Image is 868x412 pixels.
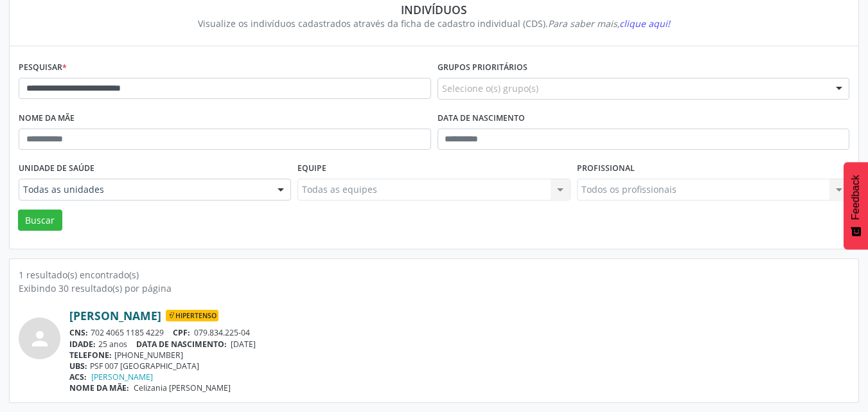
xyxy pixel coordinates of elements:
[69,327,849,338] div: 702 4065 1185 4229
[69,327,88,338] span: CNS:
[19,109,75,129] label: Nome da mãe
[548,17,670,30] i: Para saber mais,
[577,159,635,179] label: Profissional
[69,382,129,393] span: NOME DA MÃE:
[438,109,525,129] label: Data de nascimento
[69,339,96,350] span: IDADE:
[69,339,849,350] div: 25 anos
[91,372,153,382] a: [PERSON_NAME]
[19,159,94,179] label: Unidade de saúde
[194,327,250,338] span: 079.834.225-04
[28,327,51,350] i: person
[69,350,849,361] div: [PHONE_NUMBER]
[231,339,256,350] span: [DATE]
[844,162,868,249] button: Feedback - Mostrar pesquisa
[619,17,670,30] span: clique aqui!
[134,382,231,393] span: Celizania [PERSON_NAME]
[69,361,87,372] span: UBS:
[69,361,849,372] div: PSF 007 [GEOGRAPHIC_DATA]
[69,309,161,323] a: [PERSON_NAME]
[850,175,862,220] span: Feedback
[69,350,112,361] span: TELEFONE:
[23,183,265,196] span: Todas as unidades
[442,82,538,95] span: Selecione o(s) grupo(s)
[173,327,190,338] span: CPF:
[136,339,227,350] span: DATA DE NASCIMENTO:
[18,210,62,231] button: Buscar
[19,268,849,282] div: 1 resultado(s) encontrado(s)
[69,372,87,382] span: ACS:
[438,58,527,78] label: Grupos prioritários
[297,159,326,179] label: Equipe
[19,282,849,295] div: Exibindo 30 resultado(s) por página
[28,17,840,30] div: Visualize os indivíduos cadastrados através da ficha de cadastro individual (CDS).
[19,58,67,78] label: Pesquisar
[28,3,840,17] div: Indivíduos
[166,310,218,321] span: Hipertenso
